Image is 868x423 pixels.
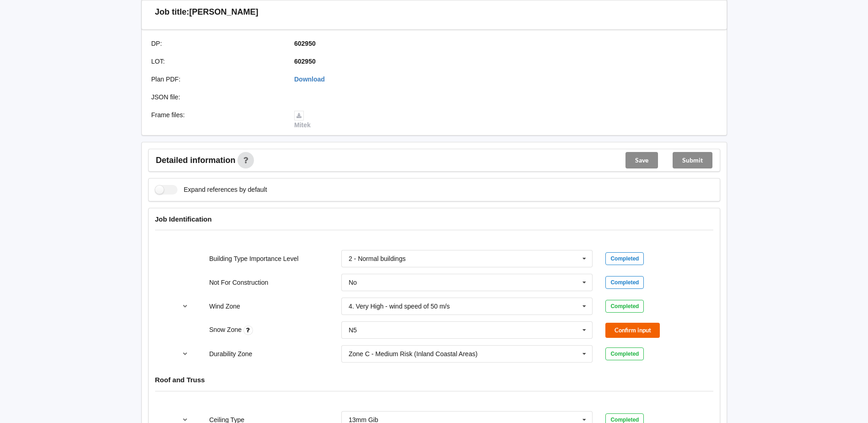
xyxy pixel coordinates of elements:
[155,215,713,223] h4: Job Identification
[145,57,288,66] div: LOT :
[605,323,660,338] button: Confirm input
[209,279,268,286] label: Not For Construction
[189,7,259,17] h3: [PERSON_NAME]
[349,351,478,357] div: Zone C - Medium Risk (Inland Coastal Areas)
[155,375,713,384] h4: Roof and Truss
[209,350,252,358] label: Durability Zone
[349,417,378,423] div: 13mm Gib
[349,255,406,262] div: 2 - Normal buildings
[176,346,194,362] button: reference-toggle
[605,347,644,360] div: Completed
[349,279,357,286] div: No
[176,298,194,315] button: reference-toggle
[294,58,316,65] b: 602950
[209,303,240,310] label: Wind Zone
[294,76,325,83] a: Download
[209,255,298,262] label: Building Type Importance Level
[349,303,450,309] div: 4. Very High - wind speed of 50 m/s
[349,327,357,333] div: N5
[145,75,288,84] div: Plan PDF :
[145,39,288,48] div: DP :
[294,111,311,129] a: Mitek
[145,92,288,102] div: JSON file :
[605,276,644,289] div: Completed
[155,185,267,195] label: Expand references by default
[294,40,316,47] b: 602950
[155,7,189,17] h3: Job title:
[605,300,644,313] div: Completed
[145,110,288,130] div: Frame files :
[209,326,243,333] label: Snow Zone
[156,156,236,164] span: Detailed information
[605,252,644,265] div: Completed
